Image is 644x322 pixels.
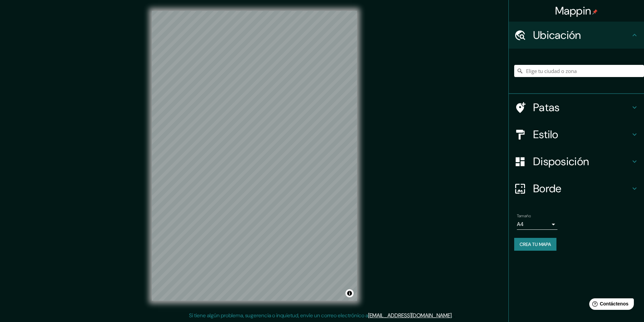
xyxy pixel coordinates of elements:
font: . [453,312,454,319]
div: Ubicación [509,22,644,49]
font: . [452,312,453,319]
canvas: Mapa [152,11,357,301]
img: pin-icon.png [592,9,598,15]
div: A4 [517,219,557,230]
font: . [454,312,455,319]
font: Ubicación [533,28,581,42]
a: [EMAIL_ADDRESS][DOMAIN_NAME] [368,312,452,319]
font: Patas [533,100,560,115]
font: Estilo [533,127,558,142]
div: Patas [509,94,644,121]
button: Activar o desactivar atribución [345,289,354,297]
font: Si tiene algún problema, sugerencia o inquietud, envíe un correo electrónico a [189,312,368,319]
font: Borde [533,181,562,196]
font: Mappin [555,4,591,18]
font: Crea tu mapa [520,241,551,247]
button: Crea tu mapa [514,238,556,251]
font: Tamaño [517,213,531,219]
font: Disposición [533,154,589,169]
iframe: Lanzador de widgets de ayuda [584,296,637,315]
div: Borde [509,175,644,202]
div: Estilo [509,121,644,148]
font: A4 [517,221,524,228]
input: Elige tu ciudad o zona [514,65,644,77]
div: Disposición [509,148,644,175]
